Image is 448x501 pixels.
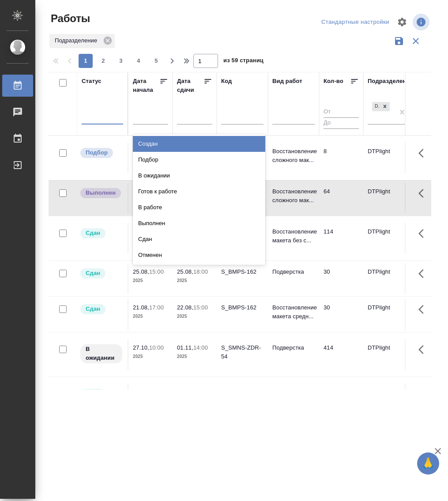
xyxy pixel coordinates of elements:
[133,268,149,275] p: 25.08,
[221,303,264,312] div: S_BMPS-162
[86,389,100,398] p: Сдан
[363,143,414,173] td: DTPlight
[272,227,315,245] p: Восстановление макета без с...
[114,57,128,65] span: 3
[413,384,434,405] button: Здесь прячутся важные кнопки
[149,57,163,65] span: 5
[391,33,407,49] button: Сохранить фильтры
[133,344,149,351] p: 27.10,
[133,247,265,263] div: Отменен
[368,77,413,86] div: Подразделение
[79,267,123,279] div: Менеджер проверил работу исполнителя, передает ее на следующий этап
[177,77,203,94] div: Дата сдачи
[407,33,424,49] button: Сбросить фильтры
[177,268,193,275] p: 25.08,
[324,117,359,128] input: До
[363,263,414,294] td: DTPlight
[132,54,146,68] button: 4
[96,54,110,68] button: 2
[132,57,146,65] span: 4
[133,215,265,231] div: Выполнен
[272,303,315,321] p: Восстановление макета средн...
[149,344,164,351] p: 10:00
[363,223,414,254] td: DTPlight
[319,263,363,294] td: 30
[133,77,159,94] div: Дата начала
[79,343,123,364] div: Исполнитель назначен, приступать к работе пока рано
[133,168,265,184] div: В ожидании
[79,388,123,400] div: Менеджер проверил работу исполнителя, передает ее на следующий этап
[319,384,363,414] td: 2
[272,187,315,205] p: Восстановление сложного мак...
[79,303,123,315] div: Менеджер проверил работу исполнителя, передает ее на следующий этап
[133,312,168,321] p: 2025
[133,276,168,285] p: 2025
[49,11,90,26] span: Работы
[133,184,265,200] div: Готов к работе
[133,152,265,168] div: Подбор
[193,389,208,396] p: 17:00
[413,223,434,244] button: Здесь прячутся важные кнопки
[413,299,434,320] button: Здесь прячутся важные кнопки
[133,136,265,152] div: Создан
[133,352,168,361] p: 2025
[86,269,100,278] p: Сдан
[114,54,128,68] button: 3
[319,183,363,214] td: 64
[133,200,265,215] div: В работе
[193,268,208,275] p: 18:00
[221,388,264,397] div: BEG_FL-6243
[272,388,315,406] p: Восстановление макета средн...
[193,304,208,311] p: 15:00
[319,299,363,330] td: 30
[272,343,315,352] p: Подверстка
[193,344,208,351] p: 14:00
[96,57,110,65] span: 2
[177,352,212,361] p: 2025
[149,54,163,68] button: 5
[413,263,434,284] button: Здесь прячутся важные кнопки
[133,389,149,396] p: 20.08,
[82,77,102,86] div: Статус
[49,34,115,48] div: Подразделение
[421,454,436,473] span: 🙏
[363,183,414,214] td: DTPlight
[417,452,439,475] button: 🙏
[324,107,359,118] input: От
[372,102,380,111] div: DTPlight
[79,187,123,199] div: Исполнитель завершил работу
[79,227,123,239] div: Менеджер проверил работу исполнителя, передает ее на следующий этап
[363,339,414,370] td: DTPlight
[272,77,302,86] div: Вид работ
[223,55,264,68] span: из 59 страниц
[177,276,212,285] p: 2025
[55,36,100,45] p: Подразделение
[319,15,392,29] div: split button
[324,77,343,86] div: Кол-во
[413,143,434,164] button: Здесь прячутся важные кнопки
[319,143,363,173] td: 8
[133,231,265,247] div: Сдан
[272,267,315,276] p: Подверстка
[177,312,212,321] p: 2025
[149,268,164,275] p: 15:00
[272,147,315,165] p: Восстановление сложного мак...
[86,188,116,197] p: Выполнен
[149,389,164,396] p: 15:00
[86,229,100,237] p: Сдан
[86,345,117,362] p: В ожидании
[413,183,434,204] button: Здесь прячутся важные кнопки
[221,267,264,276] div: S_BMPS-162
[363,299,414,330] td: DTPlight
[177,389,193,396] p: 20.08,
[86,148,108,157] p: Подбор
[86,305,100,313] p: Сдан
[413,14,431,30] span: Посмотреть информацию
[149,304,164,311] p: 17:00
[133,304,149,311] p: 21.08,
[319,223,363,254] td: 114
[319,339,363,370] td: 414
[221,77,232,86] div: Код
[371,101,391,112] div: DTPlight
[221,343,264,361] div: S_SMNS-ZDR-54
